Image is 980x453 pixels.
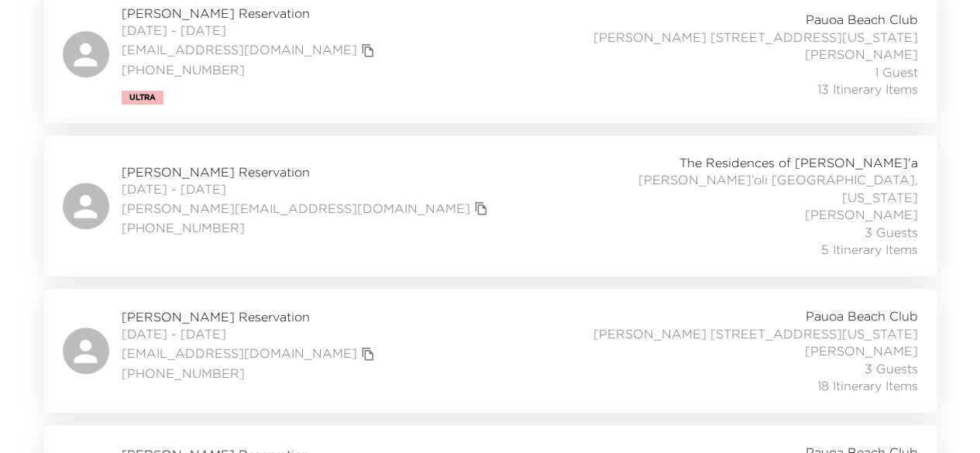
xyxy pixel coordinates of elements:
[122,200,470,217] a: [PERSON_NAME][EMAIL_ADDRESS][DOMAIN_NAME]
[806,11,918,28] span: Pauoa Beach Club
[817,377,918,394] span: 18 Itinerary Items
[122,22,379,39] span: [DATE] - [DATE]
[44,289,937,413] a: [PERSON_NAME] Reservation[DATE] - [DATE][EMAIL_ADDRESS][DOMAIN_NAME]copy primary member email[PHO...
[129,93,156,102] span: Ultra
[679,154,918,171] span: The Residences of [PERSON_NAME]'a
[875,63,918,81] span: 1 Guest
[122,163,492,180] span: [PERSON_NAME] Reservation
[357,343,379,365] button: copy primary member email
[122,325,379,342] span: [DATE] - [DATE]
[122,41,357,58] a: [EMAIL_ADDRESS][DOMAIN_NAME]
[576,171,918,206] span: [PERSON_NAME]’oli [GEOGRAPHIC_DATA], [US_STATE]
[44,136,937,276] a: [PERSON_NAME] Reservation[DATE] - [DATE][PERSON_NAME][EMAIL_ADDRESS][DOMAIN_NAME]copy primary mem...
[122,61,379,78] span: [PHONE_NUMBER]
[122,219,492,236] span: [PHONE_NUMBER]
[122,180,492,197] span: [DATE] - [DATE]
[806,307,918,324] span: Pauoa Beach Club
[805,206,918,223] span: [PERSON_NAME]
[821,241,918,258] span: 5 Itinerary Items
[593,29,918,46] span: [PERSON_NAME] [STREET_ADDRESS][US_STATE]
[122,5,379,22] span: [PERSON_NAME] Reservation
[865,224,918,241] span: 3 Guests
[593,325,918,342] span: [PERSON_NAME] [STREET_ADDRESS][US_STATE]
[805,46,918,63] span: [PERSON_NAME]
[817,81,918,98] span: 13 Itinerary Items
[122,345,357,362] a: [EMAIL_ADDRESS][DOMAIN_NAME]
[357,39,379,61] button: copy primary member email
[122,365,379,382] span: [PHONE_NUMBER]
[865,360,918,377] span: 3 Guests
[470,197,492,219] button: copy primary member email
[805,342,918,359] span: [PERSON_NAME]
[122,308,379,325] span: [PERSON_NAME] Reservation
